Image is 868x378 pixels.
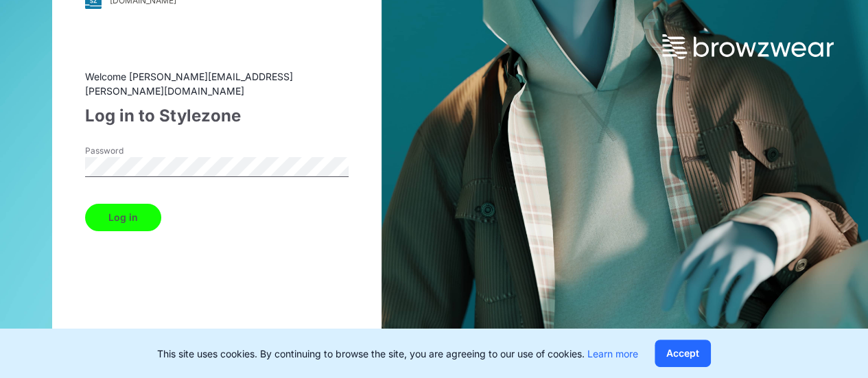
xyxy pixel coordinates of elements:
[662,34,834,59] img: browzwear-logo.73288ffb.svg
[85,69,349,98] div: Welcome [PERSON_NAME][EMAIL_ADDRESS][PERSON_NAME][DOMAIN_NAME]
[85,145,181,157] label: Password
[157,346,638,361] p: This site uses cookies. By continuing to browse the site, you are agreeing to our use of cookies.
[85,204,161,231] button: Log in
[587,348,638,359] a: Learn more
[655,340,711,367] button: Accept
[85,104,349,128] div: Log in to Stylezone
